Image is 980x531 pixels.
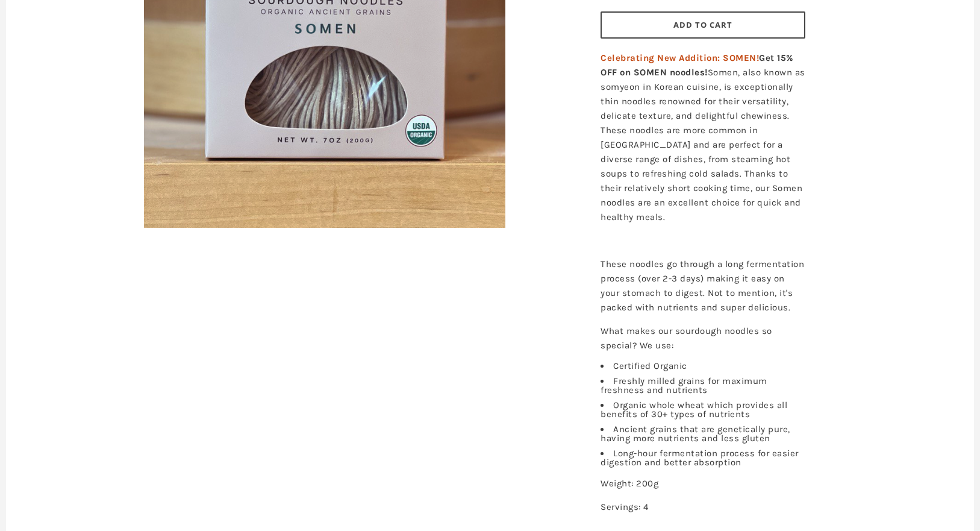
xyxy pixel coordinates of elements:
li: Ancient grains that are genetically pure, having more nutrients and less gluten [601,425,805,443]
p: These noodles go through a long fermentation process (over 2-3 days) making it easy on your stoma... [601,257,805,315]
li: Organic whole wheat which provides all benefits of 30+ types of nutrients [601,401,805,419]
p: Servings: 4 [601,500,805,514]
li: Long-hour fermentation process for easier digestion and better absorption [601,449,805,467]
p: Weight: 200g [601,476,805,491]
li: Freshly milled grains for maximum freshness and nutrients [601,377,805,395]
strong: Get 15% OFF on SOMEN noodles! [601,52,793,78]
p: What makes our sourdough noodles so special? We use: [601,324,805,353]
button: Add to Cart [601,11,805,39]
p: Somen, also known as somyeon in Korean cuisine, is exceptionally thin noodles renowned for their ... [601,51,805,224]
span: Celebrating New Addition: SOMEN! [601,52,759,63]
span: Add to Cart [673,19,732,30]
li: Certified Organic [601,362,805,371]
